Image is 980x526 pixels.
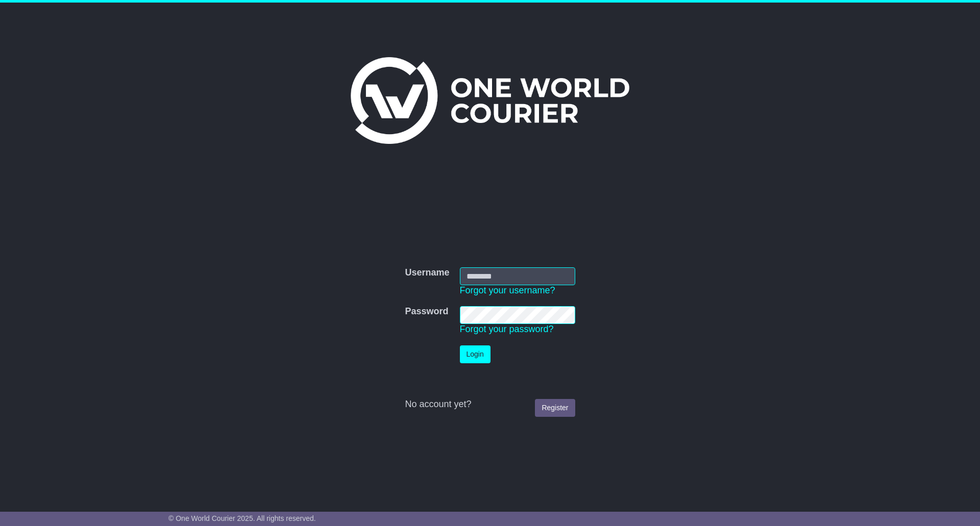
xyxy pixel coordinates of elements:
label: Password [405,306,448,317]
span: © One World Courier 2025. All rights reserved. [168,514,316,522]
a: Register [535,399,575,417]
label: Username [405,267,449,279]
a: Forgot your username? [460,285,555,295]
button: Login [460,345,491,363]
div: No account yet? [405,399,575,410]
a: Forgot your password? [460,324,554,334]
img: One World [351,57,629,144]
